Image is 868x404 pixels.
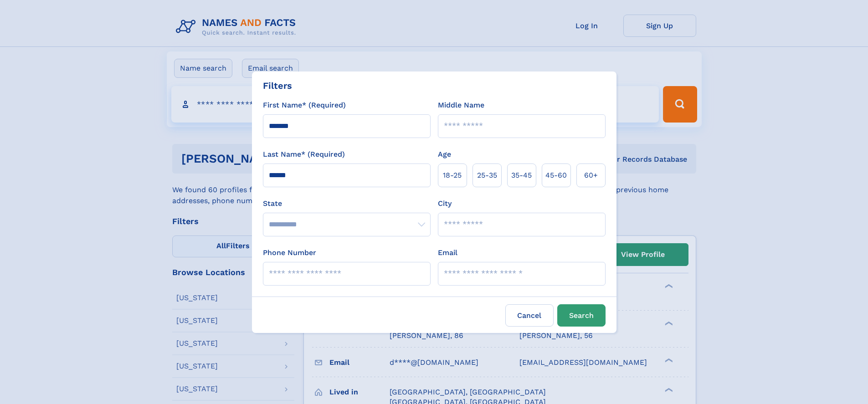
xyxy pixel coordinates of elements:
label: City [438,198,452,209]
label: Middle Name [438,100,484,111]
label: Email [438,247,457,258]
label: First Name* (Required) [263,100,346,111]
span: 60+ [584,170,598,181]
label: Last Name* (Required) [263,149,345,160]
span: 45‑60 [545,170,567,181]
label: Phone Number [263,247,316,258]
span: 35‑45 [511,170,532,181]
span: 25‑35 [477,170,497,181]
label: Cancel [505,304,554,327]
span: 18‑25 [443,170,462,181]
label: State [263,198,431,209]
label: Age [438,149,451,160]
div: Filters [263,79,292,92]
button: Search [557,304,606,327]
